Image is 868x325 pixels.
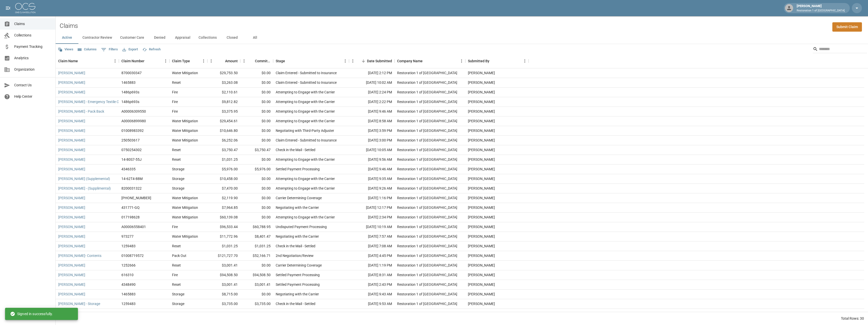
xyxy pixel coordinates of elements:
div: [DATE] 2:24 PM [349,88,395,97]
div: Claim Name [56,54,119,68]
div: $5,715.35 [240,309,273,318]
div: [PERSON_NAME] [795,4,847,13]
button: Export [121,46,139,53]
div: Negotiating with Third-Party Adjuster [276,128,334,133]
button: Menu [341,57,349,65]
a: [PERSON_NAME] [58,272,85,277]
div: Storage [172,167,184,172]
a: [PERSON_NAME] [58,292,85,297]
div: $7,470.00 [207,184,240,193]
div: Negotiating with the Carrier [276,205,319,210]
div: [DATE] 9:26 AM [349,184,395,193]
div: Water Mitigation [172,128,198,133]
div: Restoration 1 of Evansville [397,282,457,287]
div: Date Submitted [349,54,395,68]
button: Menu [162,57,169,65]
div: Restoration 1 of Evansville [397,176,457,181]
div: Attempting to Engage with the Carrier [276,186,335,191]
div: $0.00 [240,155,273,165]
a: [PERSON_NAME] [58,282,85,287]
div: [DATE] 9:35 AM [349,174,395,184]
a: [PERSON_NAME] - Pack Back [58,109,104,114]
button: Show filters [100,46,119,54]
div: $5,976.00 [240,165,273,174]
div: Amanda Murry [468,301,495,306]
div: Water Mitigation [172,215,198,220]
button: Collections [194,32,221,44]
div: Amanda Murry [468,167,495,172]
div: Restoration 1 of Evansville [397,157,457,162]
div: [DATE] 2:22 PM [349,97,395,107]
button: Appraisal [171,32,194,44]
div: Restoration 1 of Evansville [397,90,457,95]
div: Check in the Mail - Settled [276,147,315,152]
div: Restoration 1 of Evansville [397,224,457,229]
div: Fire [172,90,178,95]
div: [DATE] 9:53 AM [349,299,395,309]
div: [DATE] 2:12 PM [349,68,395,78]
div: Submitted By [468,54,489,68]
button: Contractor Review [78,32,116,44]
div: Water Mitigation [172,195,198,200]
a: [PERSON_NAME] - (Supplimental) [58,186,111,191]
div: Restoration 1 of Evansville [397,272,457,277]
div: $0.00 [240,88,273,97]
div: $0.00 [240,213,273,222]
div: Amanda Murry [468,234,495,239]
div: Date Submitted [367,54,392,68]
div: Reset [172,80,181,85]
div: [DATE] 9:46 AM [349,107,395,116]
div: $0.00 [240,261,273,270]
button: All [244,32,266,44]
button: Menu [240,57,248,65]
a: [PERSON_NAME] [58,234,85,239]
div: 01-008-403405 [121,195,151,200]
div: $10,646.80 [207,126,240,136]
div: Carrier Determining Coverage [276,195,322,200]
div: 2nd Negotiation/Review [276,311,314,316]
button: open drawer [3,3,13,13]
div: $0.00 [240,126,273,136]
div: Reset [172,282,181,287]
div: $8,715.00 [207,290,240,299]
h2: Claims [60,22,78,30]
div: $94,508.50 [240,270,273,280]
button: Sort [489,57,496,65]
div: Fire [172,109,178,114]
a: [PERSON_NAME] [58,215,85,220]
a: [PERSON_NAME] - Emergency Textile Cleaning [58,99,130,104]
div: [DATE] 2:43 PM [349,280,395,290]
div: [DATE] 7:57 AM [349,232,395,241]
div: [DATE] 9:46 AM [349,165,395,174]
div: Amanda Murry [468,118,495,124]
div: Amanda Murry [468,99,495,104]
div: Storage [172,186,184,191]
div: [DATE] 10:02 AM [349,78,395,88]
div: 2nd Negotiation/Review [276,253,314,258]
div: [DATE] 8:31 AM [349,270,395,280]
div: Restoration 1 of Evansville [397,292,457,297]
div: Restoration 1 of Evansville [397,167,457,172]
div: Fire [172,99,178,104]
div: [DATE] 2:34 PM [349,213,395,222]
div: 973277 [121,234,134,239]
div: $0.00 [240,290,273,299]
button: Denied [148,32,171,44]
a: [PERSON_NAME] [58,167,85,172]
div: Fire [172,224,178,229]
div: Attempting to Engage with the Carrier [276,176,335,181]
div: Amanda Murry [468,186,495,191]
div: Restoration 1 of Evansville [397,70,457,75]
div: Amanda Murry [468,253,495,258]
button: Menu [111,57,119,65]
div: Reset [172,147,181,152]
div: Storage [172,301,184,306]
div: Negotiating with the Carrier [276,234,319,239]
div: Attempting to Engage with the Carrier [276,109,335,114]
div: Reset [172,243,181,249]
div: $60,139.08 [207,213,240,222]
button: Sort [248,57,255,65]
div: Claim Entered - Submitted to Insurance [276,80,337,85]
div: $0.00 [240,68,273,78]
div: Amanda Murry [468,292,495,297]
